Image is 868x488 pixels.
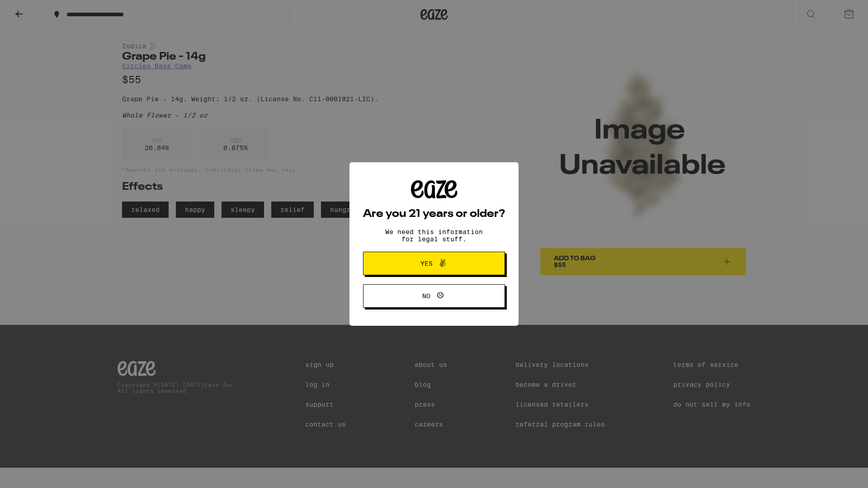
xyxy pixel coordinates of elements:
[363,209,505,220] h2: Are you 21 years or older?
[363,284,505,308] button: No
[377,228,491,243] p: We need this information for legal stuff.
[422,293,430,299] span: No
[811,461,859,483] iframe: Opens a widget where you can find more information
[420,260,433,267] span: Yes
[363,252,505,275] button: Yes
